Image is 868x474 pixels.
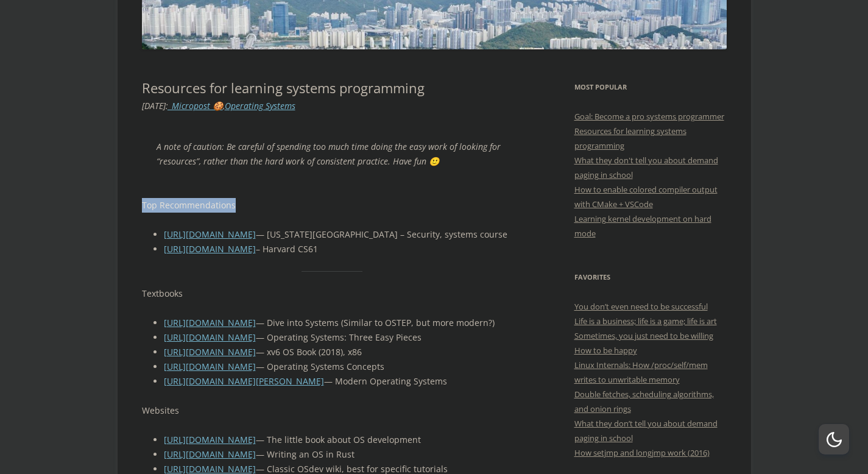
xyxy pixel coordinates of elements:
[164,227,523,242] li: — [US_STATE][GEOGRAPHIC_DATA] – Security, systems course
[574,316,717,327] a: Life is a business; life is a game; life is art
[574,330,713,341] a: Sometimes, you just need to be willing
[574,111,724,122] a: Goal: Become a pro systems programmer
[574,389,714,414] a: Double fetches, scheduling algorithms, and onion rings
[164,375,324,387] a: [URL][DOMAIN_NAME][PERSON_NAME]
[164,447,523,462] li: — Writing an OS in Rust
[574,80,727,94] h3: Most Popular
[142,286,523,301] p: Textbooks
[164,374,523,389] li: — Modern Operating Systems
[142,100,295,111] i: : ,
[157,140,508,169] p: A note of caution: Be careful of spending too much time doing the easy work of looking for “resou...
[574,418,718,444] a: What they don’t tell you about demand paging in school
[164,448,256,460] a: [URL][DOMAIN_NAME]
[142,80,523,96] h1: Resources for learning systems programming
[574,270,727,285] h3: Favorites
[168,100,223,111] a: _Micropost 🍪
[164,345,523,359] li: — xv6 OS Book (2018), x86
[142,198,523,213] p: Top Recommendations
[574,213,711,239] a: Learning kernel development on hard mode
[574,126,686,151] a: Resources for learning systems programming
[164,316,523,330] li: — Dive into Systems (Similar to OSTEP, but more modern?)
[164,243,256,255] a: [URL][DOMAIN_NAME]
[142,403,523,418] p: Websites
[164,242,523,256] li: – Harvard CS61
[164,331,256,343] a: [URL][DOMAIN_NAME]
[574,345,637,356] a: How to be happy
[574,301,708,312] a: You don’t even need to be successful
[164,359,523,374] li: — Operating Systems Concepts
[574,155,718,180] a: What they don't tell you about demand paging in school
[574,359,708,385] a: Linux Internals: How /proc/self/mem writes to unwritable memory
[142,100,166,111] time: [DATE]
[164,228,256,240] a: [URL][DOMAIN_NAME]
[164,361,256,372] a: [URL][DOMAIN_NAME]
[164,346,256,358] a: [URL][DOMAIN_NAME]
[164,317,256,328] a: [URL][DOMAIN_NAME]
[164,433,523,447] li: — The little book about OS development
[574,184,718,210] a: How to enable colored compiler output with CMake + VSCode
[225,100,295,111] a: Operating Systems
[164,330,523,345] li: — Operating Systems: Three Easy Pieces
[164,434,256,445] a: [URL][DOMAIN_NAME]
[574,447,710,458] a: How setjmp and longjmp work (2016)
